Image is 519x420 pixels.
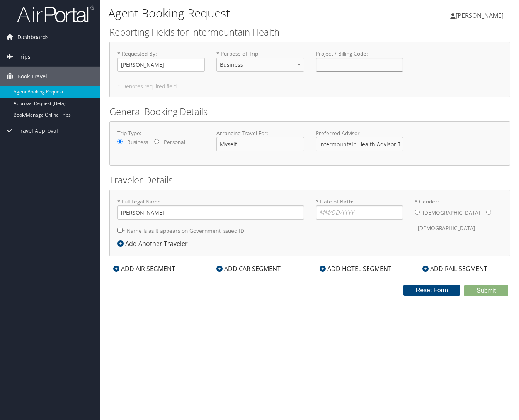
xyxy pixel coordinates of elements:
label: * Date of Birth: [316,198,403,220]
input: * Requested By: [117,58,205,72]
div: ADD RAIL SEGMENT [419,264,491,273]
label: Business [127,138,148,146]
div: ADD HOTEL SEGMENT [316,264,395,273]
button: Submit [464,285,508,296]
label: * Requested By : [117,50,205,72]
h2: Reporting Fields for Intermountain Health [109,25,510,39]
input: * Full Legal Name [117,205,304,220]
input: * Gender:[DEMOGRAPHIC_DATA][DEMOGRAPHIC_DATA] [486,210,491,215]
input: * Date of Birth: [316,205,403,220]
span: Trips [17,47,31,66]
img: airportal-logo.png [17,5,94,23]
input: * Name is as it appears on Government issued ID. [117,228,123,233]
a: [PERSON_NAME] [450,4,511,27]
h1: Agent Booking Request [108,5,377,21]
label: [DEMOGRAPHIC_DATA] [418,221,475,235]
label: Arranging Travel For: [216,129,304,137]
h2: General Booking Details [109,105,510,118]
div: ADD AIR SEGMENT [109,264,179,273]
label: [DEMOGRAPHIC_DATA] [423,205,480,220]
span: Travel Approval [17,121,58,141]
label: * Gender: [415,198,502,236]
input: Project / Billing Code: [316,58,403,72]
h5: * Denotes required field [117,84,502,89]
button: Reset Form [403,285,461,296]
span: Dashboards [17,27,49,47]
label: Trip Type: [117,129,205,137]
select: * Purpose of Trip: [216,58,304,72]
div: Add Another Traveler [117,239,192,248]
label: Preferred Advisor [316,129,403,137]
label: Project / Billing Code : [316,50,403,72]
label: Personal [164,138,185,146]
label: * Name is as it appears on Government issued ID. [117,224,246,238]
label: * Full Legal Name [117,198,304,220]
label: * Purpose of Trip : [216,50,304,78]
span: [PERSON_NAME] [456,11,504,20]
input: * Gender:[DEMOGRAPHIC_DATA][DEMOGRAPHIC_DATA] [415,210,420,215]
div: ADD CAR SEGMENT [213,264,284,273]
span: Book Travel [17,67,47,86]
h2: Traveler Details [109,173,510,186]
